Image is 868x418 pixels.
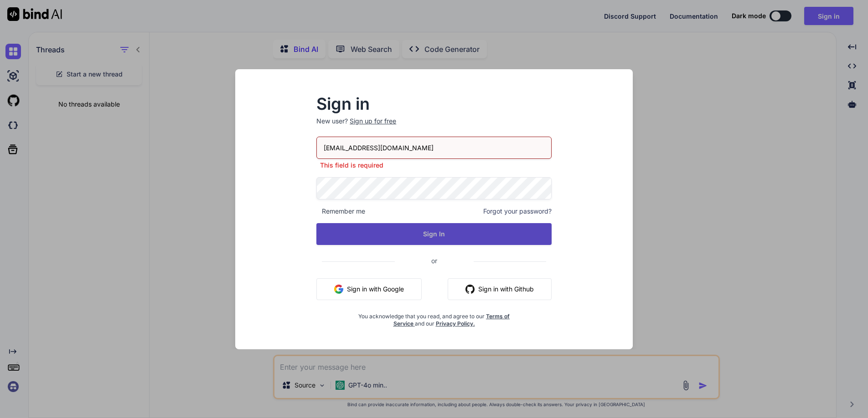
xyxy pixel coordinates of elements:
[316,117,552,137] p: New user?
[393,313,510,327] a: Terms of Service
[316,223,552,245] button: Sign In
[316,207,365,216] span: Remember me
[465,285,475,294] img: github
[316,97,552,111] h2: Sign in
[356,307,512,327] div: You acknowledge that you read, and agree to our and our
[483,207,552,216] span: Forgot your password?
[316,278,422,300] button: Sign in with Google
[395,250,474,272] span: or
[350,117,396,126] div: Sign up for free
[334,285,343,294] img: google
[448,278,552,300] button: Sign in with Github
[316,161,552,170] p: This field is required
[316,137,552,159] input: Login or Email
[436,320,475,327] a: Privacy Policy.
